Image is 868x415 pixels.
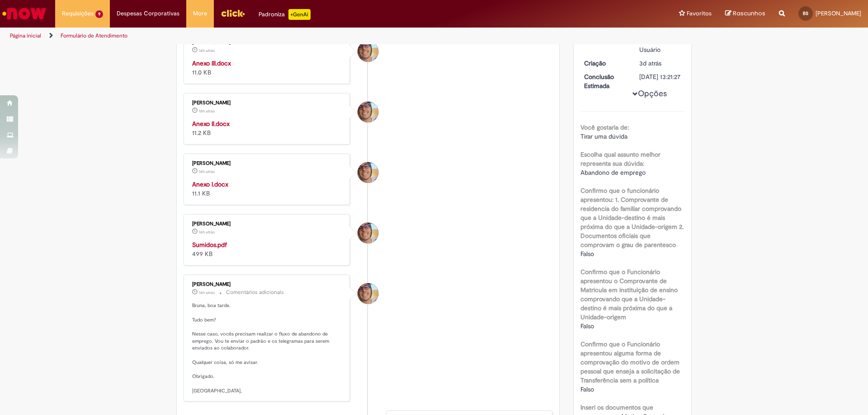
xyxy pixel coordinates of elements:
[117,9,179,18] span: Despesas Corporativas
[580,150,660,168] b: Escolha qual assunto melhor representa sua dúvida:
[358,283,378,304] div: Pedro Henrique De Oliveira Alves
[580,340,680,384] b: Confirmo que o Funcionário apresentou alguma forma de comprovação do motivo de ordem pessoal que ...
[199,169,215,174] span: 16h atrás
[577,59,633,68] dt: Criação
[199,108,215,114] time: 31/08/2025 17:28:01
[580,250,594,258] span: Falso
[192,282,343,287] div: [PERSON_NAME]
[192,180,343,198] div: 11.1 KB
[1,5,47,23] img: ServiceNow
[733,9,765,18] span: Rascunhos
[192,302,343,394] p: Bruna, boa tarde. Tudo bem? Nesse caso, vocês precisam realizar o fluxo de abandono de emprego. V...
[199,169,215,174] time: 31/08/2025 17:28:01
[725,9,765,18] a: Rascunhos
[358,162,378,183] div: Pedro Henrique De Oliveira Alves
[577,72,633,90] dt: Conclusão Estimada
[199,108,215,114] span: 16h atrás
[199,48,215,53] span: 16h atrás
[7,28,572,44] ul: Trilhas de página
[639,36,681,54] div: Pendente Usuário
[95,10,103,18] span: 9
[358,102,378,122] div: Pedro Henrique De Oliveira Alves
[226,289,284,296] small: Comentários adicionais
[193,9,207,18] span: More
[639,59,681,68] div: 29/08/2025 16:21:23
[358,41,378,62] div: Pedro Henrique De Oliveira Alves
[199,229,215,235] span: 16h atrás
[199,48,215,53] time: 31/08/2025 17:28:02
[199,290,215,295] time: 31/08/2025 17:27:17
[199,290,215,295] span: 16h atrás
[580,268,678,321] b: Confirmo que o Funcionário apresentou o Comprovante de Matricula em instituição de ensino comprov...
[199,229,215,235] time: 31/08/2025 17:27:37
[221,6,245,20] img: click_logo_yellow_360x200.png
[580,132,627,140] span: Tirar uma dúvida
[10,32,41,39] a: Página inicial
[358,223,378,243] div: Pedro Henrique De Oliveira Alves
[580,187,684,249] b: Confirmo que o funcionário apresentou: 1. Comprovante de residencia do familiar comprovando que a...
[192,180,228,188] a: Anexo I.docx
[639,72,681,81] div: [DATE] 13:21:27
[62,9,94,18] span: Requisições
[580,385,594,393] span: Falso
[192,119,343,137] div: 11.2 KB
[192,161,343,166] div: [PERSON_NAME]
[192,120,230,128] a: Anexo II.docx
[580,322,594,330] span: Falso
[192,59,343,77] div: 11.0 KB
[192,241,227,249] a: Sumidos.pdf
[192,240,343,258] div: 499 KB
[259,9,311,20] div: Padroniza
[192,59,231,67] a: Anexo III.docx
[816,9,861,17] span: [PERSON_NAME]
[639,59,661,67] span: 3d atrás
[639,59,661,67] time: 29/08/2025 16:21:23
[61,32,127,39] a: Formulário de Atendimento
[580,123,629,131] b: Você gostaria de:
[687,9,712,18] span: Favoritos
[192,100,343,106] div: [PERSON_NAME]
[803,10,808,16] span: BS
[192,221,343,227] div: [PERSON_NAME]
[288,9,311,20] p: +GenAi
[580,168,646,177] span: Abandono de emprego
